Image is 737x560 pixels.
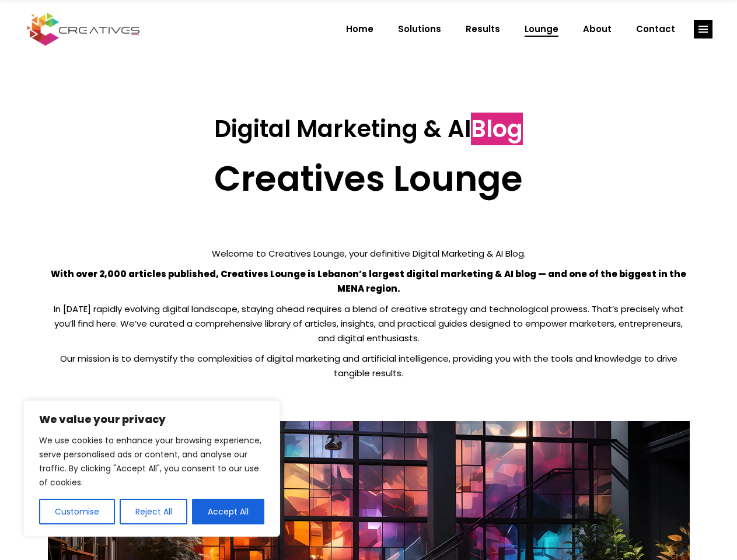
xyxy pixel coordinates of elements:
[48,157,690,199] h2: Creatives Lounge
[120,499,188,524] button: Reject All
[39,499,115,524] button: Customise
[48,351,690,380] p: Our mission is to demystify the complexities of digital marketing and artificial intelligence, pr...
[39,412,264,426] p: We value your privacy
[636,14,675,44] span: Contact
[48,115,690,143] h3: Digital Marketing & AI
[571,14,624,44] a: About
[398,14,441,44] span: Solutions
[25,11,142,47] img: Creatives
[48,246,690,261] p: Welcome to Creatives Lounge, your definitive Digital Marketing & AI Blog.
[51,268,686,295] strong: With over 2,000 articles published, Creatives Lounge is Lebanon’s largest digital marketing & AI ...
[466,14,500,44] span: Results
[525,14,558,44] span: Lounge
[39,433,264,489] p: We use cookies to enhance your browsing experience, serve personalised ads or content, and analys...
[453,14,512,44] a: Results
[624,14,687,44] a: Contact
[334,14,386,44] a: Home
[346,14,373,44] span: Home
[48,302,690,345] p: In [DATE] rapidly evolving digital landscape, staying ahead requires a blend of creative strategy...
[694,20,712,38] a: link
[512,14,571,44] a: Lounge
[23,400,280,537] div: We value your privacy
[471,113,523,145] span: Blog
[192,499,264,524] button: Accept All
[386,14,453,44] a: Solutions
[583,14,612,44] span: About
